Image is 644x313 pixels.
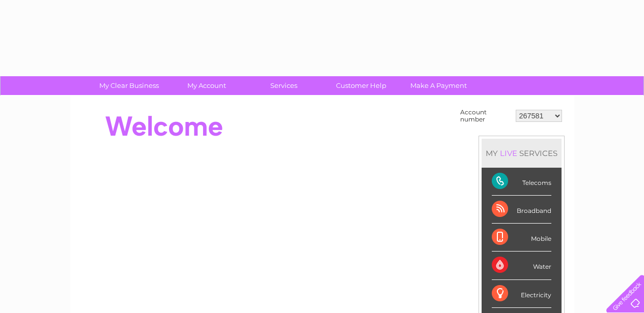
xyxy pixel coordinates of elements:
[319,76,403,95] a: Customer Help
[492,252,551,279] div: Water
[87,76,171,95] a: My Clear Business
[397,76,481,95] a: Make A Payment
[492,196,551,224] div: Broadband
[458,106,513,126] td: Account number
[242,76,326,95] a: Services
[498,148,519,158] div: LIVE
[164,76,248,95] a: My Account
[492,168,551,196] div: Telecoms
[492,280,551,308] div: Electricity
[492,224,551,252] div: Mobile
[482,139,562,168] div: MY SERVICES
